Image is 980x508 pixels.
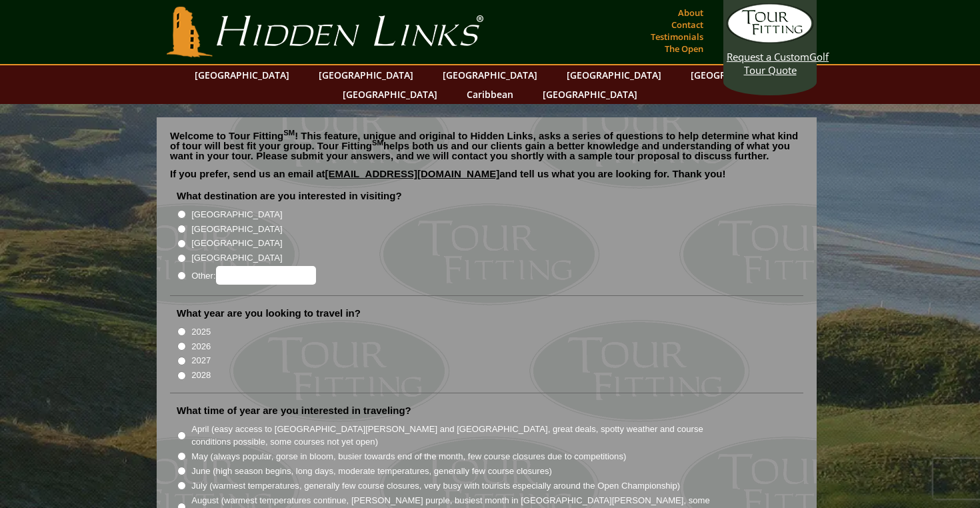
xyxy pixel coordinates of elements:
[436,65,544,85] a: [GEOGRAPHIC_DATA]
[460,85,520,104] a: Caribbean
[191,423,727,449] label: April (easy access to [GEOGRAPHIC_DATA][PERSON_NAME] and [GEOGRAPHIC_DATA], great deals, spotty w...
[647,27,707,46] a: Testimonials
[177,307,361,320] label: What year are you looking to travel in?
[191,340,211,353] label: 2026
[177,189,402,203] label: What destination are you interested in visiting?
[336,85,444,104] a: [GEOGRAPHIC_DATA]
[283,129,295,137] sup: SM
[191,450,626,463] label: May (always popular, gorse in bloom, busier towards end of the month, few course closures due to ...
[536,85,644,104] a: [GEOGRAPHIC_DATA]
[675,3,707,22] a: About
[312,65,420,85] a: [GEOGRAPHIC_DATA]
[325,168,500,179] a: [EMAIL_ADDRESS][DOMAIN_NAME]
[191,479,680,493] label: July (warmest temperatures, generally few course closures, very busy with tourists especially aro...
[170,169,803,189] p: If you prefer, send us an email at and tell us what you are looking for. Thank you!
[191,465,552,478] label: June (high season begins, long days, moderate temperatures, generally few course closures)
[170,131,803,161] p: Welcome to Tour Fitting ! This feature, unique and original to Hidden Links, asks a series of que...
[727,3,813,77] a: Request a CustomGolf Tour Quote
[191,223,282,236] label: [GEOGRAPHIC_DATA]
[191,325,211,339] label: 2025
[191,369,211,382] label: 2028
[191,237,282,250] label: [GEOGRAPHIC_DATA]
[216,266,316,285] input: Other:
[191,266,315,285] label: Other:
[177,404,411,417] label: What time of year are you interested in traveling?
[191,251,282,265] label: [GEOGRAPHIC_DATA]
[372,139,383,147] sup: SM
[668,15,707,34] a: Contact
[661,39,707,58] a: The Open
[191,208,282,221] label: [GEOGRAPHIC_DATA]
[188,65,296,85] a: [GEOGRAPHIC_DATA]
[191,354,211,367] label: 2027
[727,50,809,63] span: Request a Custom
[560,65,668,85] a: [GEOGRAPHIC_DATA]
[684,65,792,85] a: [GEOGRAPHIC_DATA]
